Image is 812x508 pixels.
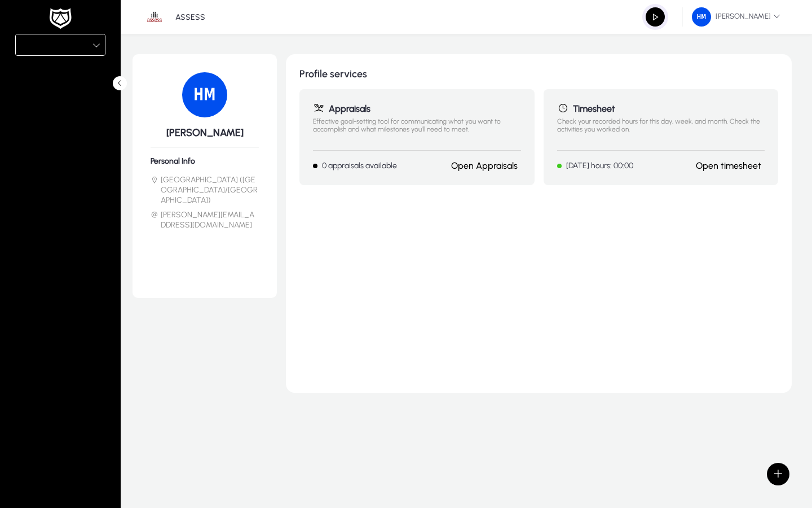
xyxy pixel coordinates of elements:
[448,160,521,172] button: Open Appraisals
[692,7,780,27] span: [PERSON_NAME]
[451,160,518,171] a: Open Appraisals
[313,103,521,114] h1: Appraisals
[144,6,165,28] img: 1.png
[151,156,259,166] h6: Personal Info
[557,103,765,114] h1: Timesheet
[692,160,765,172] button: Open timesheet
[692,7,711,27] img: 219.png
[683,7,789,27] button: [PERSON_NAME]
[566,161,633,170] p: [DATE] hours: 00:00
[151,175,259,205] li: [GEOGRAPHIC_DATA] ([GEOGRAPHIC_DATA]/[GEOGRAPHIC_DATA])
[151,126,259,139] h5: [PERSON_NAME]
[182,72,227,117] img: 219.png
[151,210,259,230] li: [PERSON_NAME][EMAIL_ADDRESS][DOMAIN_NAME]
[313,117,521,141] p: Effective goal-setting tool for communicating what you want to accomplish and what milestones you...
[175,12,205,22] p: ASSESS
[696,160,761,171] a: Open timesheet
[322,161,397,170] p: 0 appraisals available
[299,68,778,80] h1: Profile services
[46,7,74,30] img: white-logo.png
[557,117,765,141] p: Check your recorded hours for this day, week, and month. Check the activities you worked on.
